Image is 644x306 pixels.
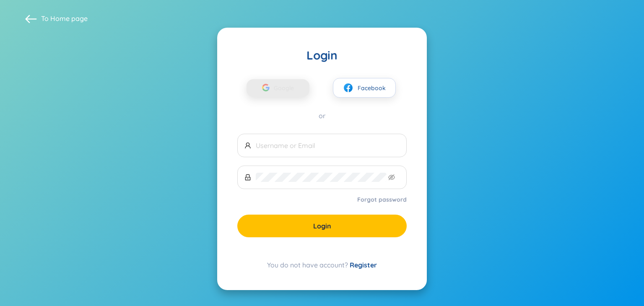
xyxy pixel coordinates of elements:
[247,79,309,97] button: Google
[357,195,407,204] a: Forgot password
[237,48,407,63] div: Login
[333,78,396,98] button: facebookFacebook
[244,142,251,149] span: user
[50,14,88,23] a: Home page
[256,141,400,150] input: Username or Email
[274,79,298,97] span: Google
[358,83,386,93] span: Facebook
[388,174,395,181] span: eye-invisible
[237,260,407,270] div: You do not have account?
[237,215,407,237] button: Login
[41,14,88,23] span: To
[313,221,331,231] span: Login
[244,174,251,181] span: lock
[237,111,407,120] div: or
[350,261,377,269] a: Register
[343,83,353,93] img: facebook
